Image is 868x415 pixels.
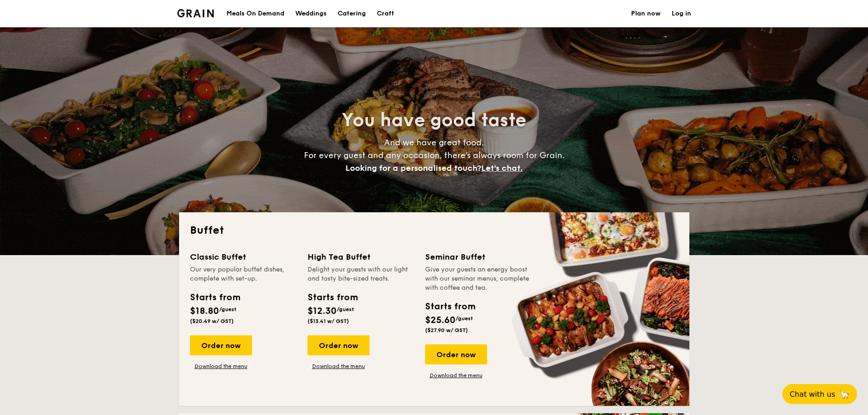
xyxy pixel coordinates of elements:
[456,315,473,322] span: /guest
[190,318,234,324] span: ($20.49 w/ GST)
[308,251,414,263] div: High Tea Buffet
[790,390,835,399] span: Chat with us
[190,306,219,317] span: $18.80
[425,327,468,333] span: ($27.90 w/ GST)
[308,318,349,324] span: ($13.41 w/ GST)
[177,9,214,17] img: Grain
[190,265,297,283] div: Our very popular buffet dishes, complete with set-up.
[177,9,214,17] a: Logotype
[425,344,487,364] div: Order now
[425,300,475,313] div: Starts from
[308,291,357,304] div: Starts from
[190,335,252,355] div: Order now
[190,223,678,238] h2: Buffet
[839,389,850,400] span: 🦙
[308,335,370,355] div: Order now
[308,363,370,370] a: Download the menu
[190,251,297,263] div: Classic Buffet
[308,306,337,317] span: $12.30
[337,306,354,313] span: /guest
[342,109,526,131] span: You have good taste
[304,138,565,173] span: And we have great food. For every guest and any occasion, there’s always room for Grain.
[190,291,240,304] div: Starts from
[425,251,532,263] div: Seminar Buffet
[481,163,523,173] span: Let's chat.
[425,265,532,292] div: Give your guests an energy boost with our seminar menus, complete with coffee and tea.
[425,315,456,326] span: $25.60
[782,384,857,404] button: Chat with us🦙
[219,306,236,313] span: /guest
[345,163,481,173] span: Looking for a personalised touch?
[308,265,414,283] div: Delight your guests with our light and tasty bite-sized treats.
[190,363,252,370] a: Download the menu
[425,372,487,379] a: Download the menu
